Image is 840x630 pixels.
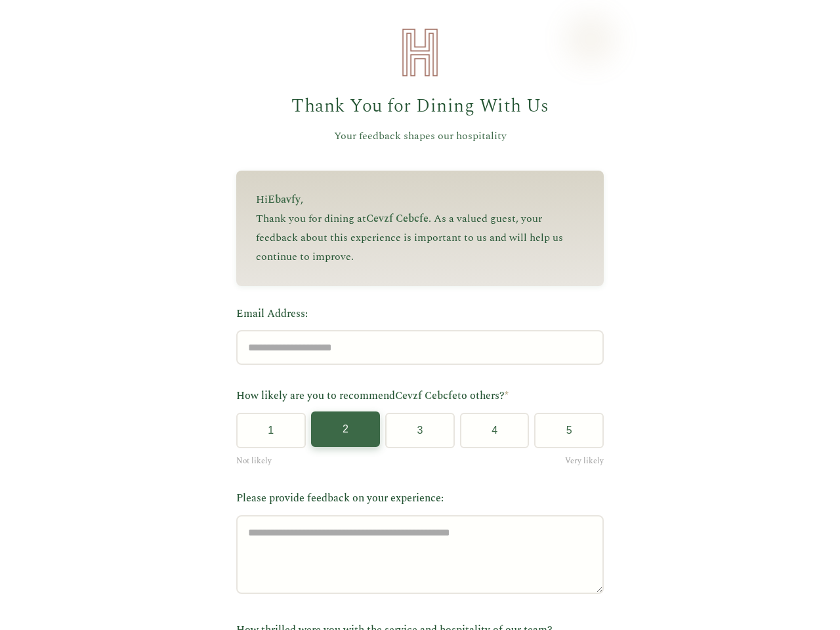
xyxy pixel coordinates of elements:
[395,388,457,404] span: Cevzf Cebcfe
[256,209,584,266] p: Thank you for dining at . As a valued guest, your feedback about this experience is important to ...
[385,413,455,448] button: 3
[311,411,381,447] button: 2
[236,306,604,323] label: Email Address:
[565,455,604,467] span: Very likely
[534,413,604,448] button: 5
[366,211,429,226] span: Cevzf Cebcfe
[236,490,604,507] label: Please provide feedback on your experience:
[236,455,272,467] span: Not likely
[460,413,530,448] button: 4
[394,26,446,79] img: Heirloom Hospitality Logo
[236,413,306,448] button: 1
[268,192,301,207] span: Ebavfy
[256,190,584,209] p: Hi ,
[236,128,604,145] p: Your feedback shapes our hospitality
[236,92,604,121] h1: Thank You for Dining With Us
[236,388,604,405] label: How likely are you to recommend to others?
